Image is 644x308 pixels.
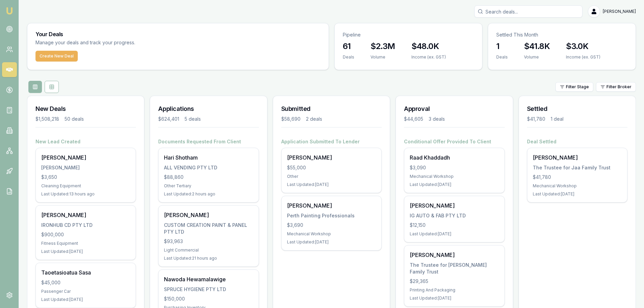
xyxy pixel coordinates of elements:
[41,289,130,294] div: Passenger Car
[566,84,589,90] span: Filter Stage
[606,84,631,90] span: Filter Broker
[287,222,376,229] div: $3,690
[533,183,622,189] div: Mechanical Workshop
[411,41,446,52] h3: $48.0K
[164,286,253,293] div: SPRUCE HYGIENE PTY LTD
[410,202,499,210] div: [PERSON_NAME]
[164,211,253,219] div: [PERSON_NAME]
[410,153,499,162] div: Raad Khaddadh
[287,182,376,187] div: Last Updated: [DATE]
[281,104,382,114] h3: Submitted
[566,54,600,60] div: Income (ex. GST)
[158,116,179,122] div: $624,401
[287,153,376,162] div: [PERSON_NAME]
[41,231,130,238] div: $900,000
[164,174,253,181] div: $88,860
[496,54,508,60] div: Deals
[410,262,499,275] div: The Trustee for [PERSON_NAME] Family Trust
[287,231,376,237] div: Mechanical Workshop
[35,138,136,145] h4: New Lead Created
[35,116,59,122] div: $1,508,218
[164,238,253,245] div: $93,963
[164,222,253,235] div: CUSTOM CREATION PAINT & PANEL PTY LTD
[164,191,253,197] div: Last Updated: 2 hours ago
[410,174,499,179] div: Mechanical Workshop
[164,295,253,302] div: $150,000
[343,54,354,60] div: Deals
[41,222,130,229] div: IRONHUB CD PTY LTD
[404,116,423,122] div: $44,605
[281,116,301,122] div: $58,690
[287,164,376,171] div: $55,000
[527,104,627,114] h3: Settled
[41,164,130,171] div: [PERSON_NAME]
[524,41,550,52] h3: $41.8K
[158,138,259,145] h4: Documents Requested From Client
[287,202,376,210] div: [PERSON_NAME]
[343,41,354,52] h3: 61
[524,54,550,60] div: Volume
[41,241,130,246] div: Fitness Equipment
[158,104,259,114] h3: Applications
[41,191,130,197] div: Last Updated: 13 hours ago
[41,183,130,189] div: Cleaning Equipment
[164,275,253,283] div: Nawoda Hewamalawige
[533,164,622,171] div: The Trustee for Jaa Family Trust
[306,116,322,122] div: 2 deals
[404,104,504,114] h3: Approval
[281,138,382,145] h4: Application Submitted To Lender
[371,41,395,52] h3: $2.3M
[371,54,395,60] div: Volume
[533,153,622,162] div: [PERSON_NAME]
[551,116,564,122] div: 1 deal
[164,256,253,261] div: Last Updated: 21 hours ago
[5,7,14,15] img: emu-icon-u.png
[41,153,130,162] div: [PERSON_NAME]
[343,31,474,38] p: Pipeline
[555,82,593,92] button: Filter Stage
[41,211,130,219] div: [PERSON_NAME]
[410,251,499,259] div: [PERSON_NAME]
[404,138,504,145] h4: Conditional Offer Provided To Client
[41,174,130,181] div: $3,650
[533,191,622,197] div: Last Updated: [DATE]
[287,212,376,219] div: Perth Painting Professionals
[410,231,499,237] div: Last Updated: [DATE]
[287,239,376,245] div: Last Updated: [DATE]
[41,297,130,302] div: Last Updated: [DATE]
[35,51,78,62] button: Create New Deal
[410,182,499,187] div: Last Updated: [DATE]
[603,9,636,14] span: [PERSON_NAME]
[287,174,376,179] div: Other
[164,164,253,171] div: ALL VENDING PTY LTD
[185,116,201,122] div: 5 deals
[41,268,130,277] div: Taoetasioatua Sasa
[164,153,253,162] div: Hari Shotham
[41,279,130,286] div: $45,000
[164,183,253,189] div: Other Tertiary
[527,138,627,145] h4: Deal Settled
[65,116,84,122] div: 50 deals
[410,212,499,219] div: IG AUTO & FAB PTY LTD
[35,31,320,37] h3: Your Deals
[566,41,600,52] h3: $3.0K
[596,82,636,92] button: Filter Broker
[527,116,545,122] div: $41,780
[533,174,622,181] div: $41,780
[496,31,627,38] p: Settled This Month
[411,54,446,60] div: Income (ex. GST)
[164,247,253,253] div: Light Commercial
[35,39,209,47] p: Manage your deals and track your progress.
[41,249,130,254] div: Last Updated: [DATE]
[496,41,508,52] h3: 1
[410,164,499,171] div: $3,090
[410,287,499,293] div: Printing And Packaging
[410,295,499,301] div: Last Updated: [DATE]
[410,278,499,285] div: $29,365
[410,222,499,229] div: $12,150
[474,5,582,18] input: Search deals
[429,116,445,122] div: 3 deals
[35,104,136,114] h3: New Deals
